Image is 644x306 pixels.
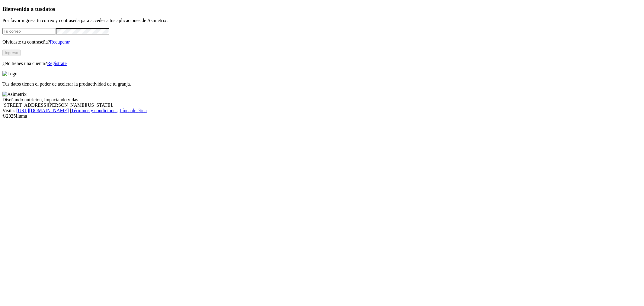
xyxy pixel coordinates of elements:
[2,113,642,119] div: © 2025 Iluma
[2,39,642,45] p: Olvidaste tu contraseña?
[42,6,55,12] span: datos
[71,108,117,113] a: Términos y condiciones
[47,61,67,66] a: Regístrate
[2,97,642,103] div: Diseñando nutrición, impactando vidas.
[2,92,27,97] img: Asimetrix
[2,61,642,66] p: ¿No tienes una cuenta?
[2,81,642,87] p: Tus datos tienen el poder de acelerar la productividad de tu granja.
[2,108,642,113] div: Visita : | |
[2,6,642,12] h3: Bienvenido a tus
[2,103,642,108] div: [STREET_ADDRESS][PERSON_NAME][US_STATE].
[2,28,56,34] input: Tu correo
[120,108,147,113] a: Línea de ética
[16,108,69,113] a: [URL][DOMAIN_NAME]
[2,71,18,76] img: Logo
[50,39,70,44] a: Recuperar
[2,50,21,56] button: Ingresa
[2,18,642,23] p: Por favor ingresa tu correo y contraseña para acceder a tus aplicaciones de Asimetrix:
